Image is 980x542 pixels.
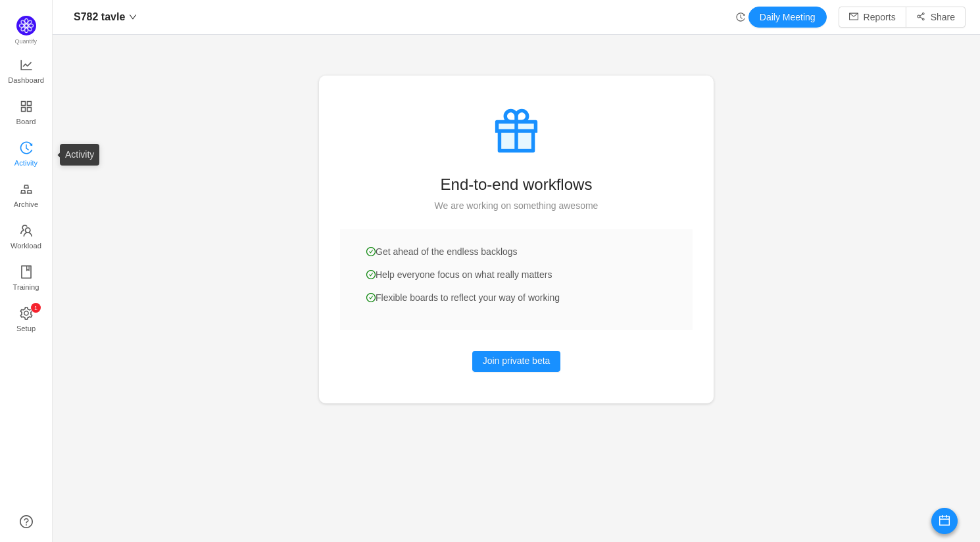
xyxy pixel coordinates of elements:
a: Workload [20,225,33,251]
span: Setup [16,315,36,342]
a: Dashboard [20,59,33,85]
span: Quantify [15,38,37,45]
a: Activity [20,142,33,168]
span: Archive [14,191,38,217]
a: Training [20,266,33,292]
sup: 1 [31,303,41,313]
span: Board [16,108,36,135]
img: Quantify [16,16,36,35]
span: S782 tavle [74,7,125,28]
i: icon: history [736,12,745,22]
span: Dashboard [8,67,44,93]
span: Workload [11,233,41,259]
i: icon: setting [20,307,33,320]
i: icon: appstore [20,100,33,113]
i: icon: gold [20,183,33,196]
button: icon: mailReports [839,7,906,28]
i: icon: team [20,224,33,237]
a: Board [20,101,33,127]
a: Archive [20,183,33,210]
button: icon: share-altShare [906,7,966,28]
button: Daily Meeting [748,7,827,28]
a: icon: question-circle [20,515,33,528]
button: icon: calendar [931,508,958,534]
i: icon: line-chart [20,58,33,72]
span: Activity [14,150,37,176]
i: icon: book [20,265,33,279]
a: icon: settingSetup [20,307,33,334]
i: icon: history [20,141,33,154]
p: 1 [34,303,37,313]
button: Join private beta [472,351,561,372]
span: Training [12,274,39,300]
i: icon: down [129,13,137,21]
